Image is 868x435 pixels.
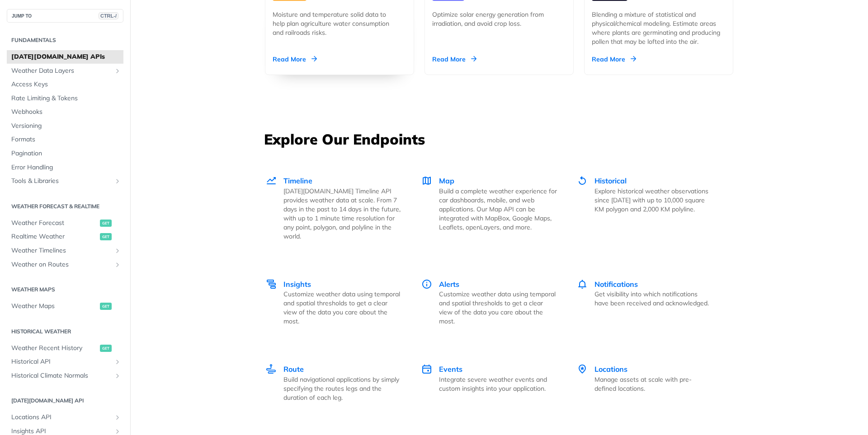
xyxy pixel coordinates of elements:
[7,397,123,405] h2: [DATE][DOMAIN_NAME] API
[265,345,411,421] a: Route Route Build navigational applications by simply specifying the routes legs and the duration...
[594,187,712,214] p: Explore historical weather observations since [DATE] with up to 10,000 square KM polygon and 2,00...
[421,364,432,374] img: Events
[594,280,638,289] span: Notifications
[592,10,726,46] div: Blending a mixture of statistical and physical/chemical modeling. Estimate areas where plants are...
[114,428,121,435] button: Show subpages for Insights API
[11,52,121,61] span: [DATE][DOMAIN_NAME] APIs
[11,413,112,422] span: Locations API
[100,220,112,227] span: get
[432,10,559,28] div: Optimize solar energy generation from irradiation, and avoid crop loss.
[114,358,121,365] button: Show subpages for Historical API
[567,260,722,345] a: Notifications Notifications Get visibility into which notifications have been received and acknow...
[7,105,123,119] a: Webhooks
[11,177,112,186] span: Tools & Libraries
[11,357,112,366] span: Historical API
[421,279,432,290] img: Alerts
[592,55,636,64] div: Read More
[439,187,557,232] p: Build a complete weather experience for car dashboards, mobile, and web applications. Our Map API...
[7,244,123,257] a: Weather TimelinesShow subpages for Weather Timelines
[567,156,722,260] a: Historical Historical Explore historical weather observations since [DATE] with up to 10,000 squa...
[11,80,121,89] span: Access Keys
[7,411,123,424] a: Locations APIShow subpages for Locations API
[7,327,123,336] h2: Historical Weather
[7,258,123,271] a: Weather on RoutesShow subpages for Weather on Routes
[7,119,123,133] a: Versioning
[411,345,567,421] a: Events Events Integrate severe weather events and custom insights into your application.
[114,372,121,379] button: Show subpages for Historical Climate Normals
[114,67,121,75] button: Show subpages for Weather Data Layers
[7,78,123,91] a: Access Keys
[283,365,304,374] span: Route
[577,279,588,290] img: Notifications
[283,187,401,241] p: [DATE][DOMAIN_NAME] Timeline API provides weather data at scale. From 7 days in the past to 14 da...
[266,279,277,290] img: Insights
[266,364,277,374] img: Route
[7,133,123,146] a: Formats
[567,345,722,421] a: Locations Locations Manage assets at scale with pre-defined locations.
[439,290,557,326] p: Customize weather data using temporal and spatial thresholds to get a clear view of the data you ...
[11,246,112,255] span: Weather Timelines
[11,232,98,241] span: Realtime Weather
[411,156,567,260] a: Map Map Build a complete weather experience for car dashboards, mobile, and web applications. Our...
[11,135,121,144] span: Formats
[114,261,121,268] button: Show subpages for Weather on Routes
[7,355,123,369] a: Historical APIShow subpages for Historical API
[7,285,123,294] h2: Weather Maps
[11,149,121,158] span: Pagination
[7,36,123,44] h2: Fundamentals
[411,260,567,345] a: Alerts Alerts Customize weather data using temporal and spatial thresholds to get a clear view of...
[7,216,123,230] a: Weather Forecastget
[100,233,112,240] span: get
[11,344,98,353] span: Weather Recent History
[114,247,121,254] button: Show subpages for Weather Timelines
[7,230,123,243] a: Realtime Weatherget
[594,290,712,308] p: Get visibility into which notifications have been received and acknowledged.
[439,176,454,185] span: Map
[7,64,123,78] a: Weather Data LayersShow subpages for Weather Data Layers
[114,178,121,185] button: Show subpages for Tools & Libraries
[577,364,588,374] img: Locations
[273,10,399,37] div: Moisture and temperature solid data to help plan agriculture water consumption and railroads risks.
[577,175,588,186] img: Historical
[11,108,121,117] span: Webhooks
[283,176,312,185] span: Timeline
[11,94,121,103] span: Rate Limiting & Tokens
[11,66,112,75] span: Weather Data Layers
[7,174,123,188] a: Tools & LibrariesShow subpages for Tools & Libraries
[432,55,476,64] div: Read More
[266,175,277,186] img: Timeline
[7,147,123,160] a: Pagination
[7,299,123,313] a: Weather Mapsget
[273,55,317,64] div: Read More
[11,163,121,172] span: Error Handling
[283,280,311,289] span: Insights
[7,161,123,174] a: Error Handling
[7,9,123,23] button: JUMP TOCTRL-/
[439,375,557,393] p: Integrate severe weather events and custom insights into your application.
[264,129,734,149] h3: Explore Our Endpoints
[594,176,627,185] span: Historical
[99,12,118,19] span: CTRL-/
[7,202,123,210] h2: Weather Forecast & realtime
[11,219,98,228] span: Weather Forecast
[11,371,112,380] span: Historical Climate Normals
[265,260,411,345] a: Insights Insights Customize weather data using temporal and spatial thresholds to get a clear vie...
[439,365,462,374] span: Events
[7,92,123,105] a: Rate Limiting & Tokens
[100,345,112,352] span: get
[421,175,432,186] img: Map
[11,302,98,311] span: Weather Maps
[11,122,121,131] span: Versioning
[265,156,411,260] a: Timeline Timeline [DATE][DOMAIN_NAME] Timeline API provides weather data at scale. From 7 days in...
[114,414,121,421] button: Show subpages for Locations API
[7,50,123,64] a: [DATE][DOMAIN_NAME] APIs
[439,280,459,289] span: Alerts
[594,375,712,393] p: Manage assets at scale with pre-defined locations.
[7,369,123,383] a: Historical Climate NormalsShow subpages for Historical Climate Normals
[283,290,401,326] p: Customize weather data using temporal and spatial thresholds to get a clear view of the data you ...
[594,365,627,374] span: Locations
[283,375,401,402] p: Build navigational applications by simply specifying the routes legs and the duration of each leg.
[7,341,123,355] a: Weather Recent Historyget
[100,303,112,310] span: get
[11,260,112,269] span: Weather on Routes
